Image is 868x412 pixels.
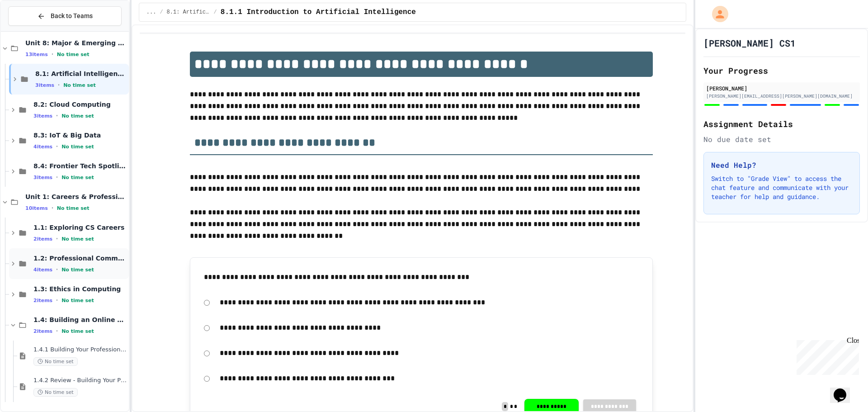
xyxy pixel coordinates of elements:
[703,37,796,49] h1: [PERSON_NAME] CS1
[33,328,52,334] span: 2 items
[61,298,94,303] span: No time set
[703,4,731,24] div: My Account
[706,93,857,99] div: [PERSON_NAME][EMAIL_ADDRESS][PERSON_NAME][DOMAIN_NAME]
[711,160,852,170] h3: Need Help?
[25,39,127,47] span: Unit 8: Major & Emerging Technologies
[61,144,94,150] span: No time set
[703,64,860,77] h2: Your Progress
[33,113,52,119] span: 3 items
[61,175,94,180] span: No time set
[56,143,58,150] span: •
[33,377,127,384] span: 1.4.2 Review - Building Your Professional Online Presence
[33,254,127,262] span: 1.2: Professional Communication
[52,51,53,58] span: •
[33,236,52,242] span: 2 items
[33,357,78,366] span: No time set
[703,118,860,130] h2: Assignment Details
[711,174,852,201] p: Switch to "Grade View" to access the chat feature and communicate with your teacher for help and ...
[167,9,210,16] span: 8.1: Artificial Intelligence Basics
[146,9,156,16] span: ...
[703,134,860,145] div: No due date set
[830,376,859,403] iframe: chat widget
[33,298,52,303] span: 2 items
[33,175,52,180] span: 3 items
[61,328,94,334] span: No time set
[33,223,127,232] span: 1.1: Exploring CS Careers
[221,7,416,18] span: 8.1.1 Introduction to Artificial Intelligence
[33,144,52,150] span: 4 items
[56,327,58,335] span: •
[706,84,857,92] div: [PERSON_NAME]
[52,204,53,212] span: •
[25,52,48,57] span: 13 items
[33,285,127,293] span: 1.3: Ethics in Computing
[160,9,163,16] span: /
[56,112,58,119] span: •
[25,193,127,201] span: Unit 1: Careers & Professionalism
[56,235,58,242] span: •
[61,267,94,273] span: No time set
[61,236,94,242] span: No time set
[793,336,859,375] iframe: chat widget
[56,266,58,273] span: •
[56,174,58,181] span: •
[35,70,127,78] span: 8.1: Artificial Intelligence Basics
[33,131,127,139] span: 8.3: IoT & Big Data
[33,388,78,397] span: No time set
[61,113,94,119] span: No time set
[35,82,54,88] span: 3 items
[25,205,48,211] span: 10 items
[57,205,90,211] span: No time set
[56,297,58,304] span: •
[33,267,52,273] span: 4 items
[33,162,127,170] span: 8.4: Frontier Tech Spotlight
[33,100,127,109] span: 8.2: Cloud Computing
[33,316,127,324] span: 1.4: Building an Online Presence
[214,9,217,16] span: /
[51,11,93,21] span: Back to Teams
[58,81,60,89] span: •
[63,82,96,88] span: No time set
[57,52,90,57] span: No time set
[4,4,62,57] div: Chat with us now!Close
[8,6,122,26] button: Back to Teams
[33,346,127,354] span: 1.4.1 Building Your Professional Online Presence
